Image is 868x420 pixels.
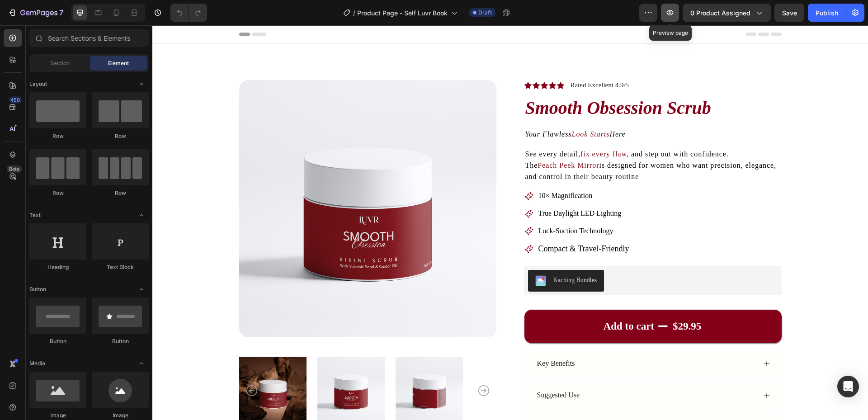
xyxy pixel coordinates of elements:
[386,219,477,228] span: Compact & Travel-Friendly
[92,189,149,197] div: Row
[782,9,797,17] span: Save
[29,285,46,293] span: Button
[353,8,355,18] span: /
[92,337,149,345] div: Button
[29,411,86,420] div: Image
[401,250,445,260] div: Kaching Bundles
[386,202,461,209] span: Lock-Suction Technology
[808,4,846,22] button: Publish
[29,80,47,88] span: Layout
[478,9,492,17] span: Draft
[134,208,149,222] span: Toggle open
[92,132,149,140] div: Row
[29,211,41,219] span: Text
[4,4,67,22] button: 7
[50,59,70,67] span: Section
[690,8,750,18] span: 0 product assigned
[29,189,86,197] div: Row
[386,166,440,174] span: 10× Magnification
[7,165,22,173] div: Beta
[386,184,469,192] span: True Daylight LED Lighting
[385,365,428,375] p: Suggested Use
[59,7,63,18] p: 7
[457,105,473,113] i: Here
[385,136,447,144] span: Peach Peek Mirror
[373,125,429,132] span: See every detail,
[418,56,477,65] p: Rated Excellent 4.9/5
[420,105,458,113] i: Look Starts
[152,25,868,420] iframe: Design area
[29,337,86,345] div: Button
[837,376,859,397] div: Open Intercom Messenger
[29,359,45,368] span: Media
[170,4,207,22] div: Undo/Redo
[372,70,629,95] h1: Smooth Obsession Scrub
[29,263,86,271] div: Heading
[474,125,576,132] span: , and step out with confidence.
[29,132,86,140] div: Row
[428,125,474,132] span: fix every flaw
[326,360,337,371] button: Carousel Next Arrow
[92,411,149,420] div: Image
[134,77,149,91] span: Toggle open
[774,4,804,22] button: Save
[683,4,771,22] button: 0 product assigned
[9,96,22,104] div: 450
[385,334,423,343] p: Key Benefits
[108,59,129,67] span: Element
[29,29,149,47] input: Search Sections & Elements
[373,136,386,144] span: The
[373,105,420,113] i: Your Flawless
[134,282,149,297] span: Toggle open
[376,245,452,266] button: Kaching Bundles
[373,136,624,155] span: is designed for women who want precision, elegance, and control in their beauty routine
[451,294,502,308] div: Add to cart
[92,263,149,271] div: Text Block
[816,8,838,18] div: Publish
[134,356,149,371] span: Toggle open
[357,8,448,18] span: Product Page - Self Luvr Book
[383,250,394,261] img: KachingBundles.png
[519,293,550,309] div: $29.95
[372,284,629,318] button: Add to cart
